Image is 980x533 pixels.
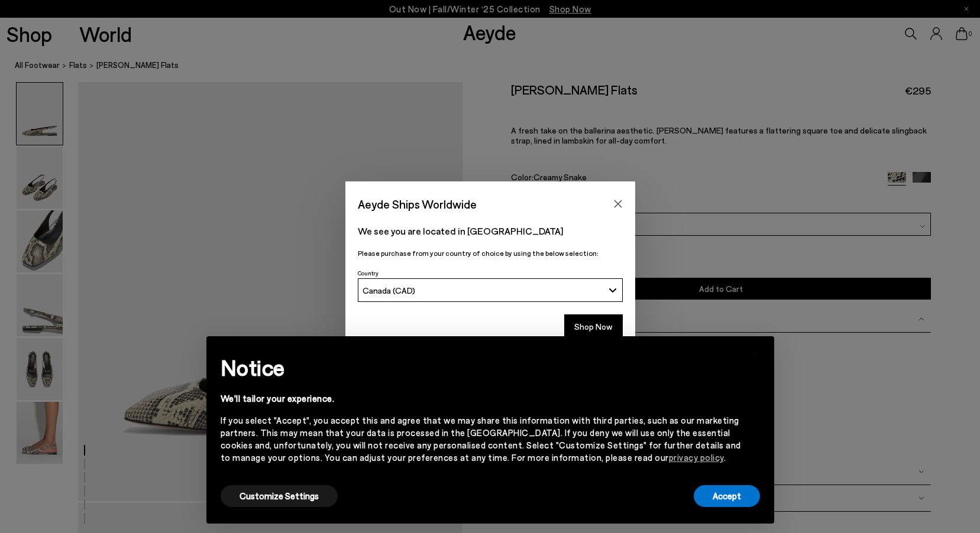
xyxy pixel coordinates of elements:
[741,340,769,368] button: Close this notice
[751,345,759,362] span: ×
[358,224,623,238] p: We see you are located in [GEOGRAPHIC_DATA]
[564,314,623,339] button: Shop Now
[221,485,338,507] button: Customize Settings
[221,392,741,405] div: We'll tailor your experience.
[669,452,724,463] a: privacy policy
[358,269,379,277] span: Country
[363,285,415,295] span: Canada (CAD)
[221,352,741,383] h2: Notice
[358,194,477,214] span: Aeyde Ships Worldwide
[694,485,760,507] button: Accept
[221,414,741,464] div: If you select "Accept", you accept this and agree that we may share this information with third p...
[358,248,623,259] p: Please purchase from your country of choice by using the below selection:
[609,195,627,213] button: Close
